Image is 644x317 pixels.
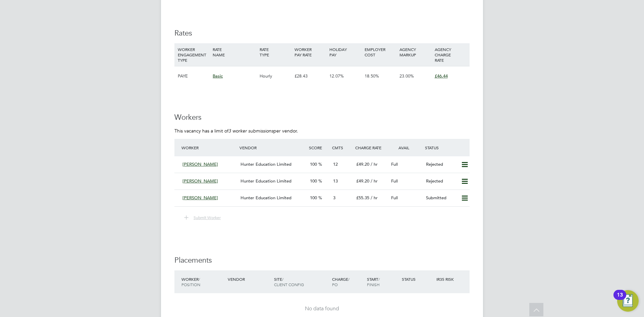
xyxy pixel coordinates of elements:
[181,305,463,312] div: No data found
[391,178,398,184] span: Full
[194,215,221,220] span: Submit Worker
[181,276,200,287] span: / Position
[388,142,423,154] div: Avail
[176,66,211,86] div: PAYE
[180,273,226,290] div: Worker
[398,43,433,61] div: AGENCY MARKUP
[365,73,379,79] span: 18.50%
[423,193,458,204] div: Submitted
[228,128,273,134] em: 3 worker submissions
[356,178,369,184] span: £49.20
[617,290,639,312] button: Open Resource Center, 13 new notifications
[240,161,291,167] span: Hunter Education Limited
[174,256,470,265] h3: Placements
[391,161,398,167] span: Full
[240,178,291,184] span: Hunter Education Limited
[240,195,291,201] span: Hunter Education Limited
[363,43,398,61] div: EMPLOYER COST
[365,273,400,290] div: Start
[435,273,458,285] div: IR35 Risk
[272,273,330,290] div: Site
[333,161,338,167] span: 12
[310,195,317,201] span: 100
[371,178,378,184] span: / hr
[435,73,448,79] span: £46.44
[213,73,223,79] span: Basic
[356,195,369,201] span: £55.35
[238,142,307,154] div: Vendor
[399,73,414,79] span: 23.00%
[617,295,623,304] div: 13
[423,142,470,154] div: Status
[211,43,258,61] div: RATE NAME
[226,273,272,285] div: Vendor
[182,161,218,167] span: [PERSON_NAME]
[174,113,470,122] h3: Workers
[182,195,218,201] span: [PERSON_NAME]
[433,43,468,66] div: AGENCY CHARGE RATE
[310,178,317,184] span: 100
[179,213,226,222] button: Submit Worker
[400,273,435,285] div: Status
[329,73,344,79] span: 12.07%
[330,142,354,154] div: Cmts
[354,142,388,154] div: Charge Rate
[423,159,458,170] div: Rejected
[423,176,458,187] div: Rejected
[182,178,218,184] span: [PERSON_NAME]
[371,161,378,167] span: / hr
[333,178,338,184] span: 13
[180,142,238,154] div: Worker
[258,43,293,61] div: RATE TYPE
[330,273,365,290] div: Charge
[174,29,470,38] h3: Rates
[274,276,304,287] span: / Client Config
[356,161,369,167] span: £49.20
[371,195,378,201] span: / hr
[307,142,330,154] div: Score
[176,43,211,66] div: WORKER ENGAGEMENT TYPE
[391,195,398,201] span: Full
[367,276,380,287] span: / Finish
[258,66,293,86] div: Hourly
[293,66,328,86] div: £28.43
[333,195,335,201] span: 3
[310,161,317,167] span: 100
[174,128,470,134] p: This vacancy has a limit of per vendor.
[328,43,363,61] div: HOLIDAY PAY
[332,276,350,287] span: / PO
[293,43,328,61] div: WORKER PAY RATE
